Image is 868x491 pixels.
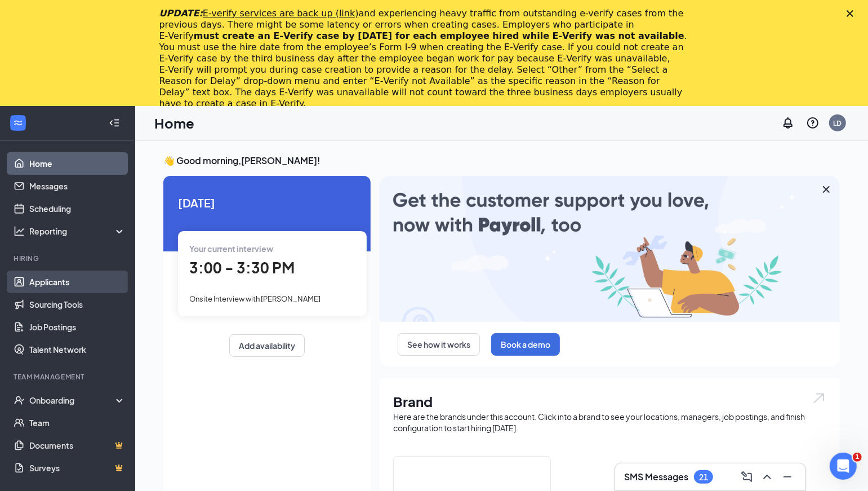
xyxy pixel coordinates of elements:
[760,470,774,484] svg: ChevronUp
[853,453,862,462] span: 1
[14,254,123,263] div: Hiring
[159,8,359,19] i: UPDATE:
[393,411,826,434] div: Here are the brands under this account. Click into a brand to see your locations, managers, job p...
[830,453,857,480] iframe: Intercom live chat
[812,392,826,405] img: open.6027fd2a22e1237b5b06.svg
[189,294,321,303] span: Onsite Interview with [PERSON_NAME]
[380,176,840,322] img: payroll-large.gif
[781,470,794,484] svg: Minimize
[624,471,688,483] h3: SMS Messages
[189,244,273,254] span: Your current interview
[29,412,126,434] a: Team
[29,152,126,175] a: Home
[491,333,560,356] button: Book a demo
[29,457,126,479] a: SurveysCrown
[14,372,123,382] div: Team Management
[29,316,126,338] a: Job Postings
[154,113,194,132] h1: Home
[109,117,120,129] svg: Collapse
[699,472,708,482] div: 21
[229,334,305,357] button: Add availability
[29,175,126,197] a: Messages
[393,392,826,411] h1: Brand
[203,8,359,19] a: E-verify services are back up (link)
[14,395,25,406] svg: UserCheck
[834,118,842,128] div: LD
[29,225,126,237] div: Reporting
[14,225,25,237] svg: Analysis
[740,470,754,484] svg: ComposeMessage
[163,154,840,167] h3: 👋 Good morning, [PERSON_NAME] !
[781,116,795,130] svg: Notifications
[29,197,126,220] a: Scheduling
[29,338,126,361] a: Talent Network
[806,116,820,130] svg: QuestionInfo
[29,395,116,406] div: Onboarding
[189,258,295,277] span: 3:00 - 3:30 PM
[398,333,480,356] button: See how it works
[847,10,858,17] div: Close
[29,293,126,316] a: Sourcing Tools
[29,271,126,293] a: Applicants
[820,183,833,196] svg: Cross
[29,434,126,457] a: DocumentsCrown
[758,468,776,486] button: ChevronUp
[194,30,684,41] b: must create an E‑Verify case by [DATE] for each employee hired while E‑Verify was not available
[738,468,756,486] button: ComposeMessage
[159,8,691,109] div: and experiencing heavy traffic from outstanding e-verify cases from the previous days. There migh...
[178,194,356,211] span: [DATE]
[778,468,796,486] button: Minimize
[12,117,24,129] svg: WorkstreamLogo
